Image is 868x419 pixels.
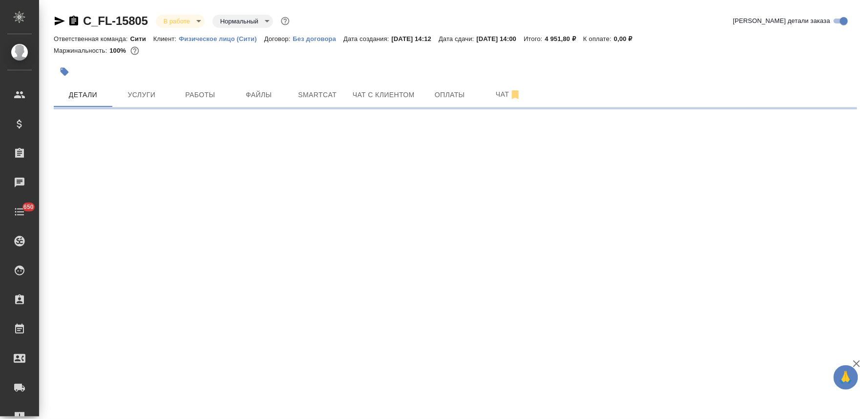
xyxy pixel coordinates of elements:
[439,35,476,42] p: Дата сдачи:
[109,47,128,54] p: 100%
[156,15,205,28] div: В работе
[177,89,224,101] span: Работы
[54,61,75,83] button: Добавить тэг
[545,35,584,42] p: 4 951,80 ₽
[54,15,65,27] button: Скопировать ссылку для ЯМессенджера
[179,35,264,42] p: Физическое лицо (Сити)
[426,89,473,101] span: Оплаты
[161,17,193,25] button: В работе
[838,367,854,388] span: 🙏
[118,89,165,101] span: Услуги
[128,44,141,57] button: 0.77 RUB;
[834,365,858,390] button: 🙏
[235,89,282,101] span: Файлы
[294,89,341,101] span: Smartcat
[83,14,148,27] a: C_FL-15805
[153,35,179,42] p: Клиент:
[614,35,640,42] p: 0,00 ₽
[293,34,344,42] a: Без договора
[60,89,106,101] span: Детали
[293,35,344,42] p: Без договора
[54,47,109,54] p: Маржинальность:
[54,35,130,42] p: Ответственная команда:
[2,200,37,224] a: 650
[733,16,830,26] span: [PERSON_NAME] детали заказа
[353,89,415,101] span: Чат с клиентом
[583,35,614,42] p: К оплате:
[179,34,264,42] a: Физическое лицо (Сити)
[524,35,545,42] p: Итого:
[485,88,532,101] span: Чат
[130,35,153,42] p: Сити
[18,202,40,212] span: 650
[212,15,273,28] div: В работе
[217,17,261,25] button: Нормальный
[264,35,293,42] p: Договор:
[477,35,524,42] p: [DATE] 14:00
[68,15,80,27] button: Скопировать ссылку
[509,89,521,101] svg: Отписаться
[343,35,391,42] p: Дата создания:
[279,15,292,27] button: Доп статусы указывают на важность/срочность заказа
[392,35,439,42] p: [DATE] 14:12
